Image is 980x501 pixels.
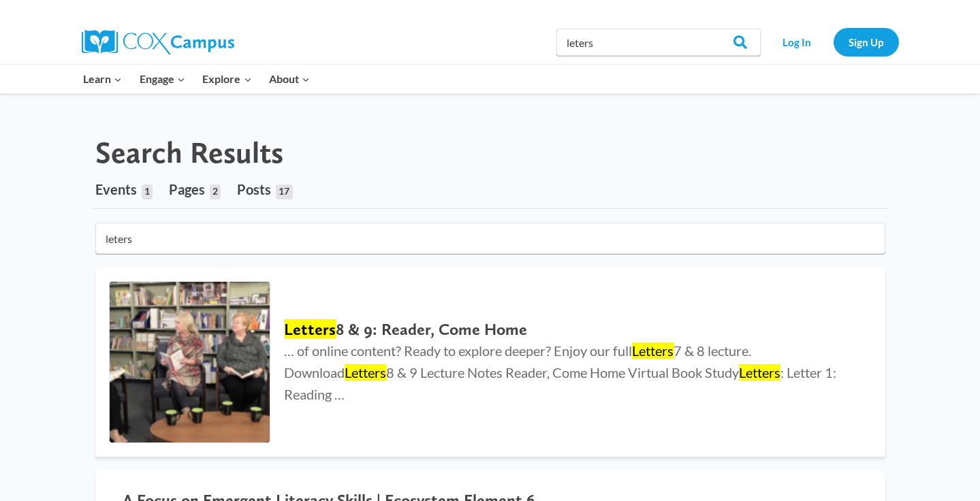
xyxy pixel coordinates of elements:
[210,184,221,199] span: 2
[556,29,761,56] input: Search Cox Campus
[202,70,251,88] span: Explore
[345,364,386,381] mark: Letters
[83,70,122,88] span: Learn
[95,181,137,197] span: Events
[169,170,221,208] a: Pages2
[276,184,292,199] span: 17
[284,342,836,402] span: … of online content? Ready to explore deeper? Enjoy our full 7 & 8 lecture. Download 8 & 9 Lectur...
[768,28,899,56] nav: Secondary Navigation
[632,342,674,359] mark: Letters
[284,319,336,339] mark: Letters
[739,364,780,381] mark: Letters
[95,135,283,171] h1: Search Results
[82,30,234,54] img: Cox Campus
[237,170,292,208] a: Posts17
[237,181,271,197] span: Posts
[95,170,153,208] a: Events1
[768,28,827,56] a: Log In
[834,28,899,56] a: Sign Up
[110,282,270,442] img: Letters 8 & 9: Reader, Come Home
[284,320,857,340] h2: 8 & 9: Reader, Come Home
[95,268,885,457] a: Letters 8 & 9: Reader, Come Home Letters8 & 9: Reader, Come Home … of online content? Ready to ex...
[142,184,153,199] span: 1
[140,70,185,88] span: Engage
[169,181,205,197] span: Pages
[75,65,319,93] nav: Primary Navigation
[269,70,310,88] span: About
[95,223,885,254] input: Search for...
